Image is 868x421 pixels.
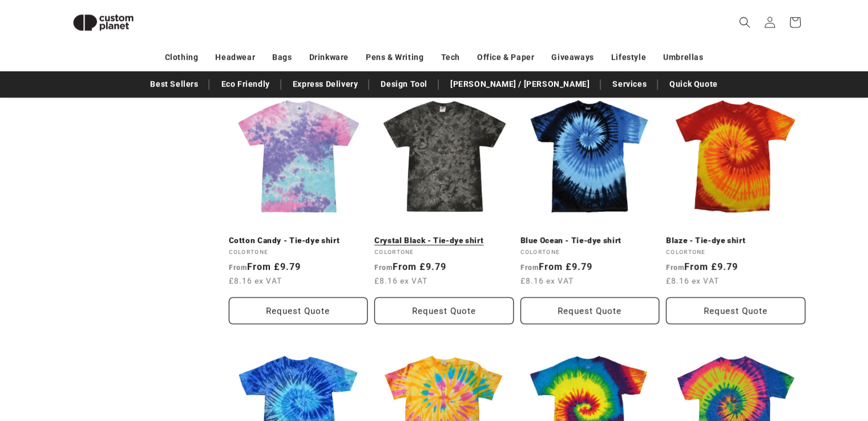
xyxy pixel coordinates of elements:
[309,47,349,67] a: Drinkware
[663,47,703,67] a: Umbrellas
[374,236,514,246] a: Crystal Black - Tie-dye shirt
[165,47,199,67] a: Clothing
[666,297,805,324] button: Request Quote
[666,236,805,246] a: Blaze - Tie-dye shirt
[63,5,143,41] img: Custom Planet
[520,297,660,324] button: Request Quote
[375,74,433,94] a: Design Tool
[144,74,204,94] a: Best Sellers
[441,47,459,67] a: Tech
[366,47,423,67] a: Pens & Writing
[272,47,292,67] a: Bags
[732,10,757,35] summary: Search
[287,74,364,94] a: Express Delivery
[677,298,868,421] iframe: Chat Widget
[477,47,534,67] a: Office & Paper
[215,47,255,67] a: Headwear
[607,74,652,94] a: Services
[445,74,595,94] a: [PERSON_NAME] / [PERSON_NAME]
[229,236,368,246] a: Cotton Candy - Tie-dye shirt
[520,236,660,246] a: Blue Ocean - Tie-dye shirt
[374,297,514,324] button: Request Quote
[551,47,594,67] a: Giveaways
[215,74,275,94] a: Eco Friendly
[664,74,724,94] a: Quick Quote
[229,297,368,324] button: Request Quote
[611,47,646,67] a: Lifestyle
